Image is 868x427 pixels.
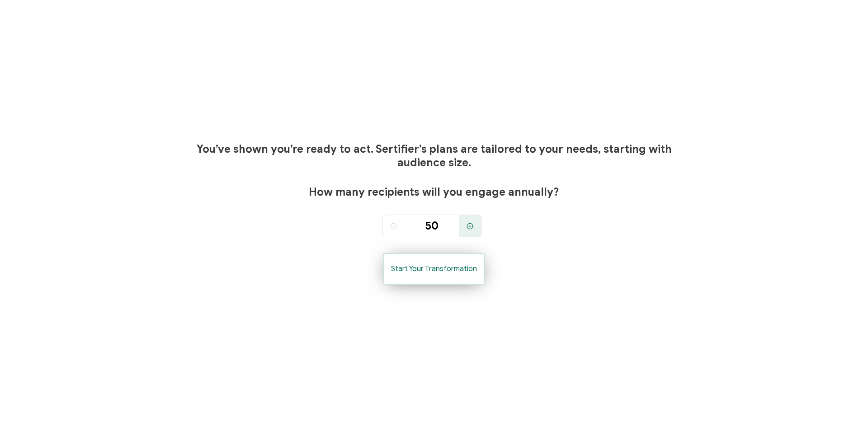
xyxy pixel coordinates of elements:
[823,384,868,427] iframe: Chat Widget
[309,185,559,199] span: How many recipients will you engage annually?
[391,265,477,272] span: Start Your Transformation
[383,253,485,285] button: Start Your Transformation
[174,142,694,169] h1: You’ve shown you’re ready to act. Sertifier’s plans are tailored to your needs, starting with aud...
